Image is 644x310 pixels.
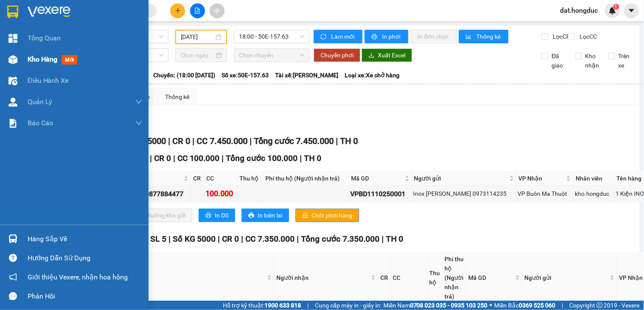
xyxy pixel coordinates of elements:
[222,153,224,163] span: |
[223,301,301,310] span: Hỗ trợ kỹ thuật:
[172,136,190,146] span: CR 0
[609,7,616,14] img: icon-new-feature
[168,136,170,146] span: |
[165,92,189,101] div: Thống kê
[239,49,304,62] span: Chọn chuyến
[307,301,309,310] span: |
[300,153,302,163] span: |
[391,252,427,304] th: CC
[304,153,322,163] span: TH 0
[312,211,352,220] span: Chốt phơi hàng
[180,51,215,60] input: Chọn ngày
[349,186,412,202] td: VPBD1110250001
[378,252,391,304] th: CR
[9,273,17,281] span: notification
[192,136,194,146] span: |
[9,254,17,262] span: question-circle
[222,234,239,244] span: CR 0
[469,273,514,282] span: Mã GD
[340,136,358,146] span: TH 0
[490,304,492,307] span: ⚪️
[28,118,53,128] span: Báo cáo
[177,153,220,163] span: CC 100.000
[8,98,17,107] img: warehouse-icon
[258,211,282,220] span: In biên lai
[150,234,166,244] span: SL 5
[314,48,360,62] button: Chuyển phơi
[368,52,374,59] span: download
[615,51,636,70] span: Trên xe
[466,34,473,40] span: bar-chart
[28,290,142,303] div: Phản hồi
[336,136,338,146] span: |
[242,234,244,244] span: |
[525,273,608,282] span: Người gửi
[8,119,17,128] img: solution-icon
[574,172,614,186] th: Nhân viên
[8,76,17,85] img: warehouse-icon
[62,55,77,65] span: mới
[114,189,189,199] div: Chị Trang 0877884477
[131,209,192,222] button: downloadXuống kho gửi
[276,273,369,282] span: Người nhận
[238,172,264,186] th: Thu hộ
[413,189,515,198] div: Inox [PERSON_NAME] 0973114235
[115,174,182,183] span: Người nhận
[459,30,509,43] button: bar-chartThống kê
[365,30,408,43] button: printerIn phơi
[214,8,220,14] span: aim
[239,30,304,43] span: 18:00 - 50E-157.63
[173,153,175,163] span: |
[550,32,572,41] span: Lọc CR
[295,209,359,222] button: lockChốt phơi hàng
[362,48,412,62] button: downloadXuất Excel
[181,32,214,42] input: 11/10/2025
[624,3,639,18] button: caret-down
[519,174,565,183] span: VP Nhận
[517,186,574,202] td: VP Buôn Ma Thuột
[371,34,379,40] span: printer
[275,70,338,80] span: Tài xế: [PERSON_NAME]
[476,32,502,41] span: Thống kê
[28,272,128,282] span: Giới thiệu Vexere, nhận hoa hồng
[562,301,563,310] span: |
[321,34,328,40] span: sync
[9,292,17,300] span: message
[28,55,57,63] span: Kho hàng
[613,4,619,10] sup: 1
[615,4,618,10] span: 1
[410,302,488,309] strong: 0708 023 035 - 0935 103 250
[226,153,298,163] span: Tổng cước 100.000
[414,174,508,183] span: Người gửi
[301,234,380,244] span: Tổng cước 7.350.000
[199,209,235,222] button: printerIn DS
[597,302,603,308] span: copyright
[222,70,269,80] span: Số xe: 50E-157.63
[194,8,200,14] span: file-add
[386,234,404,244] span: TH 0
[206,188,236,200] div: 100.000
[218,234,220,244] span: |
[28,96,52,107] span: Quản Lý
[351,174,403,183] span: Mã GD
[242,209,289,222] button: printerIn biên lai
[495,301,556,310] span: Miền Bắc
[264,302,301,309] strong: 1900 633 818
[28,233,142,245] div: Hàng sắp về
[263,172,349,186] th: Phí thu hộ (Người nhận trả)
[519,302,556,309] strong: 0369 525 060
[8,234,17,243] img: warehouse-icon
[411,30,457,43] button: In đơn chọn
[28,75,69,86] span: Điều hành xe
[7,6,18,18] img: logo-vxr
[443,252,467,304] th: Phí thu hộ (Người nhận trả)
[254,136,334,146] span: Tổng cước 7.450.000
[170,3,185,18] button: plus
[205,212,211,219] span: printer
[383,301,488,310] span: Miền Nam
[548,51,569,70] span: Đã giao
[382,234,384,244] span: |
[315,301,381,310] span: Cung cấp máy in - giấy in:
[345,70,399,80] span: Loại xe: Xe chở hàng
[153,70,215,80] span: Chuyến: (18:00 [DATE])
